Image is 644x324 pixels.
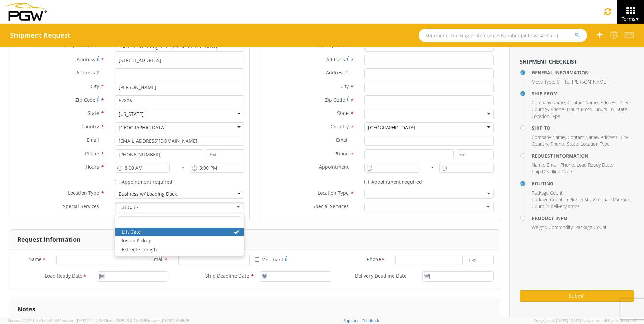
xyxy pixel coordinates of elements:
[532,99,566,106] li: ,
[616,106,627,112] span: State
[532,162,544,168] span: Name
[532,181,634,186] h4: Routing
[115,228,244,236] a: Lift Gate
[17,306,35,313] h3: Notes
[532,141,548,147] span: Country
[601,99,618,106] span: Address
[581,141,610,147] span: Location Type
[551,106,564,112] span: Phone
[364,177,423,185] label: Appointment required
[547,162,559,168] li: ,
[568,99,598,106] span: Contact Name
[368,124,415,131] div: [GEOGRAPHIC_DATA]
[336,137,349,143] span: Email
[334,150,349,157] span: Phone
[87,137,99,143] span: Email
[119,191,177,197] div: Business w/ Loading Dock
[88,110,99,116] span: State
[577,162,613,168] li: ,
[532,224,546,230] span: Weight
[520,58,577,65] strong: Shipment Checklist
[91,83,99,89] span: City
[63,203,99,209] span: Special Services
[115,245,244,254] a: Extreme Length
[182,164,184,170] span: -
[635,16,639,22] span: ▼
[567,141,578,147] span: State
[577,162,612,168] span: Load Ready Date
[68,190,99,196] span: Location Type
[313,203,349,209] span: Special Services
[364,180,369,184] input: Appointment required
[432,164,433,170] span: -
[115,202,244,212] button: Lift Gate
[532,162,545,168] li: ,
[621,15,639,22] span: Forms
[557,78,570,85] li: ,
[594,106,614,112] span: Hours To
[551,141,565,148] li: ,
[5,3,47,21] img: pgw-form-logo-1aaa8060b1cc70fad034.png
[340,83,349,89] span: City
[151,256,164,264] span: Email
[81,123,99,130] span: Country
[532,168,572,175] span: Ship Deadline Date
[601,134,618,140] span: Address
[532,99,565,106] span: Company Name
[532,78,554,85] span: Move Type
[419,29,587,42] input: Shipment, Tracking or Reference Number (at least 4 chars)
[567,106,592,112] span: Hours From
[10,32,70,39] h4: Shipment Request
[115,180,119,184] input: Appointment required
[119,124,166,131] div: [GEOGRAPHIC_DATA]
[77,56,95,63] span: Address
[601,134,619,141] li: ,
[17,236,81,243] h3: Request Information
[85,150,99,157] span: Phone
[115,177,174,185] label: Appointment required
[532,91,634,96] h4: Ship From
[620,99,628,106] span: City
[206,149,244,159] input: Ext.
[568,134,599,141] li: ,
[557,78,569,85] span: Bill To
[560,162,575,168] li: ,
[532,106,548,112] span: Country
[45,272,83,280] span: Load Ready Date
[326,69,349,76] span: Address 2
[319,164,349,170] span: Appointment
[86,164,99,170] span: Hours
[532,153,634,158] h4: Request Information
[318,190,349,196] span: Location Type
[148,318,189,323] span: master, [DATE] 09:46:25
[532,190,564,196] li: ,
[362,318,379,323] a: Feedback
[551,106,565,113] li: ,
[104,318,189,323] span: Client: 2025.18.0-71d3358
[620,134,629,141] li: ,
[337,110,349,116] span: State
[532,106,549,113] li: ,
[520,290,634,302] button: Submit
[205,272,249,279] span: Ship Deadline Date
[572,78,607,85] span: [PERSON_NAME]
[119,111,144,118] div: [US_STATE]
[465,255,494,265] input: Ext.
[325,97,345,103] span: Zip Code
[567,106,593,113] li: ,
[532,196,630,209] span: Package Count in Pickup Stops equals Package Count in delivery stops
[456,149,494,159] input: Ext.
[532,134,565,140] span: Company Name
[532,134,566,141] li: ,
[549,224,573,230] span: Commodity
[547,162,558,168] span: Email
[551,141,564,147] span: Phone
[616,106,629,113] li: ,
[255,255,287,263] label: Merchant
[119,204,235,211] span: Lift Gate
[532,216,634,221] h4: Product Info
[331,123,349,130] span: Country
[28,256,42,264] span: Name
[560,162,574,168] span: Phone
[76,69,99,76] span: Address 2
